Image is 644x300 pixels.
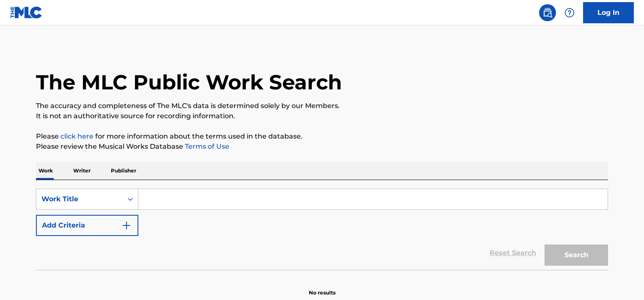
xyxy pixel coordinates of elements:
[602,259,644,300] iframe: Chat Widget
[583,2,634,23] a: Log In
[36,189,608,270] form: Search Form
[108,162,139,180] p: Publisher
[539,4,556,21] a: Public Search
[41,194,118,204] div: Work Title
[10,6,43,19] img: MLC Logo
[61,132,94,140] a: click here
[36,142,608,152] p: Please review the Musical Works Database
[36,69,342,95] h1: The MLC Public Work Search
[36,111,608,121] p: It is not an authoritative source for recording information.
[183,142,229,150] a: Terms of Use
[36,101,608,111] p: The accuracy and completeness of The MLC's data is determined solely by our Members.
[36,131,608,142] p: Please for more information about the terms used in the database.
[561,4,578,21] div: Help
[71,162,93,180] p: Writer
[564,8,575,18] img: help
[121,220,132,231] img: 9d2ae6d4665cec9f34b9.svg
[36,215,138,236] button: Add Criteria
[542,8,553,18] img: search
[36,162,55,180] p: Work
[309,279,336,297] p: No results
